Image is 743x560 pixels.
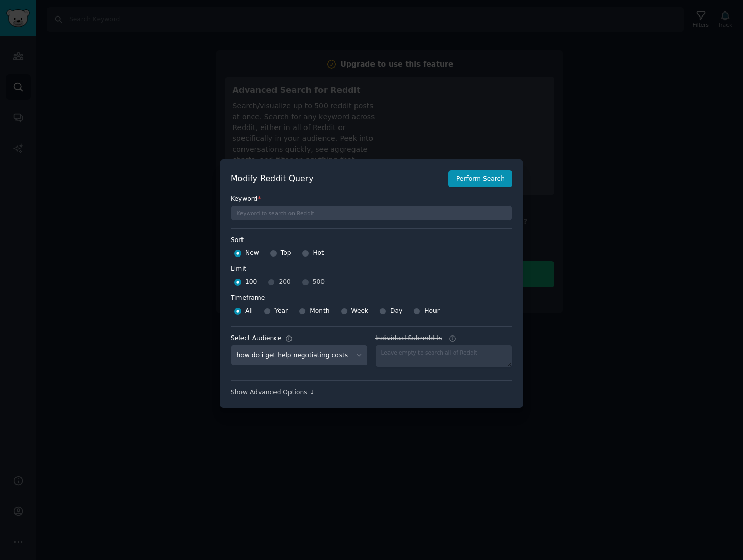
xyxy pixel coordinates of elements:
h2: Modify Reddit Query [231,172,443,185]
span: Hot [313,249,324,258]
span: New [245,249,259,258]
input: Keyword to search on Reddit [231,205,512,221]
button: Perform Search [448,170,512,188]
label: Keyword [231,195,512,204]
span: 100 [245,278,257,287]
label: Timeframe [231,290,512,303]
span: All [245,307,253,316]
label: Sort [231,236,512,245]
div: Show Advanced Options ↓ [231,388,512,397]
span: Hour [424,307,440,316]
div: Select Audience [231,334,282,343]
span: Month [310,307,329,316]
span: Year [274,307,288,316]
span: Week [351,307,369,316]
div: Limit [231,265,246,274]
label: Individual Subreddits [375,334,512,343]
span: Day [390,307,402,316]
span: Top [281,249,292,258]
